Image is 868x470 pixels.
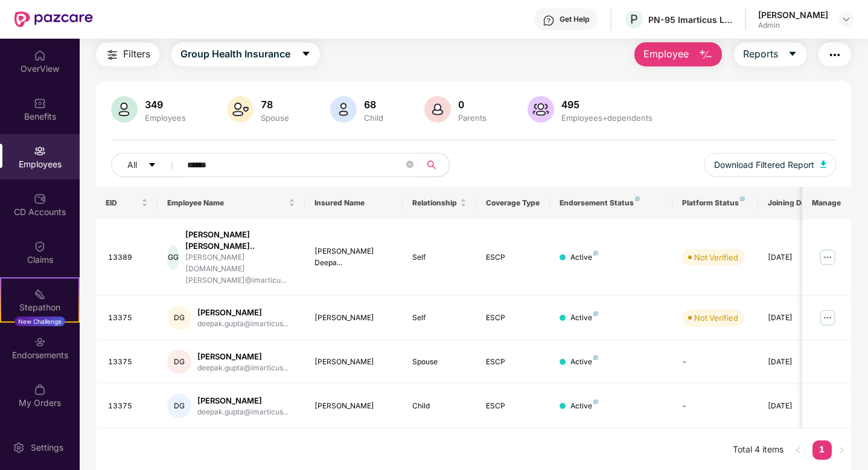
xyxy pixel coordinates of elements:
[362,98,386,111] div: 68
[167,245,179,269] div: GG
[456,113,489,123] div: Parents
[180,47,290,62] span: Group Health Insurance
[14,11,93,27] img: New Pazcare Logo
[142,113,188,123] div: Employees
[802,187,851,219] th: Manage
[197,307,289,318] div: [PERSON_NAME]
[314,312,394,324] div: [PERSON_NAME]
[832,440,851,460] li: Next Page
[758,187,832,219] th: Joining Date
[698,48,713,62] img: svg+xml;base64,PHN2ZyB4bWxucz0iaHR0cDovL3d3dy53My5vcmcvMjAwMC9zdmciIHhtbG5zOnhsaW5rPSJodHRwOi8vd3...
[838,446,845,454] span: right
[301,49,311,60] span: caret-down
[559,113,655,123] div: Employees+dependents
[167,198,286,208] span: Employee Name
[672,340,758,384] td: -
[486,401,540,412] div: ESCP
[127,158,137,172] span: All
[14,317,65,326] div: New Challenge
[630,12,638,27] span: P
[167,306,191,330] div: DG
[593,251,598,256] img: svg+xml;base64,PHN2ZyB4bWxucz0iaHR0cDovL3d3dy53My5vcmcvMjAwMC9zdmciIHdpZHRoPSI4IiBoZWlnaHQ9IjgiIH...
[412,356,467,368] div: Spouse
[734,42,806,66] button: Reportscaret-down
[570,252,598,263] div: Active
[305,187,403,219] th: Insured Name
[648,14,733,25] div: PN-95 Imarticus Learning Private Limited
[486,312,540,324] div: ESCP
[403,187,476,219] th: Relationship
[197,351,289,362] div: [PERSON_NAME]
[148,161,156,170] span: caret-down
[406,161,413,168] span: close-circle
[420,153,450,177] button: search
[96,187,158,219] th: EID
[34,384,46,396] img: svg+xml;base64,PHN2ZyBpZD0iTXlfT3JkZXJzIiBkYXRhLW5hbWU9Ik15IE9yZGVycyIgeG1sbnM9Imh0dHA6Ly93d3cudz...
[714,158,814,172] span: Download Filtered Report
[768,312,822,324] div: [DATE]
[197,362,289,374] div: deepak.gupta@imarticus...
[34,288,46,300] img: svg+xml;base64,PHN2ZyB4bWxucz0iaHR0cDovL3d3dy53My5vcmcvMjAwMC9zdmciIHdpZHRoPSIyMSIgaGVpZ2h0PSIyMC...
[570,356,598,368] div: Active
[832,440,851,460] button: right
[420,160,443,170] span: search
[314,246,394,269] div: [PERSON_NAME] Deepa...
[123,47,150,62] span: Filters
[1,301,78,314] div: Stepathon
[412,401,467,412] div: Child
[593,355,598,360] img: svg+xml;base64,PHN2ZyB4bWxucz0iaHR0cDovL3d3dy53My5vcmcvMjAwMC9zdmciIHdpZHRoPSI4IiBoZWlnaHQ9IjgiIH...
[812,440,832,460] li: 1
[197,318,289,330] div: deepak.gupta@imarticus...
[13,442,25,454] img: svg+xml;base64,PHN2ZyBpZD0iU2V0dGluZy0yMHgyMCIgeG1sbnM9Imh0dHA6Ly93d3cudzMub3JnLzIwMDAvc3ZnIiB3aW...
[476,187,550,219] th: Coverage Type
[27,442,67,454] div: Settings
[424,96,451,123] img: svg+xml;base64,PHN2ZyB4bWxucz0iaHR0cDovL3d3dy53My5vcmcvMjAwMC9zdmciIHhtbG5zOnhsaW5rPSJodHRwOi8vd3...
[197,407,289,418] div: deepak.gupta@imarticus...
[34,145,46,157] img: svg+xml;base64,PHN2ZyBpZD0iRW1wbG95ZWVzIiB4bWxucz0iaHR0cDovL3d3dy53My5vcmcvMjAwMC9zdmciIHdpZHRoPS...
[820,161,826,168] img: svg+xml;base64,PHN2ZyB4bWxucz0iaHR0cDovL3d3dy53My5vcmcvMjAwMC9zdmciIHhtbG5zOnhsaW5rPSJodHRwOi8vd3...
[406,159,413,171] span: close-circle
[694,251,738,263] div: Not Verified
[733,440,783,460] li: Total 4 items
[560,198,663,208] div: Endorsement Status
[34,97,46,109] img: svg+xml;base64,PHN2ZyBpZD0iQmVuZWZpdHMiIHhtbG5zPSJodHRwOi8vd3d3LnczLm9yZy8yMDAwL3N2ZyIgd2lkdGg9Ij...
[106,198,139,208] span: EID
[593,399,598,404] img: svg+xml;base64,PHN2ZyB4bWxucz0iaHR0cDovL3d3dy53My5vcmcvMjAwMC9zdmciIHdpZHRoPSI4IiBoZWlnaHQ9IjgiIH...
[108,252,148,263] div: 13389
[362,113,386,123] div: Child
[96,42,159,66] button: Filters
[185,252,295,286] div: [PERSON_NAME][DOMAIN_NAME][PERSON_NAME]@imarticu...
[818,308,837,327] img: manageButton
[560,14,589,24] div: Get Help
[111,96,138,123] img: svg+xml;base64,PHN2ZyB4bWxucz0iaHR0cDovL3d3dy53My5vcmcvMjAwMC9zdmciIHhtbG5zOnhsaW5rPSJodHRwOi8vd3...
[841,14,851,24] img: svg+xml;base64,PHN2ZyBpZD0iRHJvcGRvd24tMzJ4MzIiIHhtbG5zPSJodHRwOi8vd3d3LnczLm9yZy8yMDAwL3N2ZyIgd2...
[34,50,46,62] img: svg+xml;base64,PHN2ZyBpZD0iSG9tZSIgeG1sbnM9Imh0dHA6Ly93d3cudzMub3JnLzIwMDAvc3ZnIiB3aWR0aD0iMjAiIG...
[828,48,842,62] img: svg+xml;base64,PHN2ZyB4bWxucz0iaHR0cDovL3d3dy53My5vcmcvMjAwMC9zdmciIHdpZHRoPSIyNCIgaGVpZ2h0PSIyNC...
[227,96,254,123] img: svg+xml;base64,PHN2ZyB4bWxucz0iaHR0cDovL3d3dy53My5vcmcvMjAwMC9zdmciIHhtbG5zOnhsaW5rPSJodHRwOi8vd3...
[330,96,357,123] img: svg+xml;base64,PHN2ZyB4bWxucz0iaHR0cDovL3d3dy53My5vcmcvMjAwMC9zdmciIHhtbG5zOnhsaW5rPSJodHRwOi8vd3...
[672,384,758,428] td: -
[486,252,540,263] div: ESCP
[258,98,292,111] div: 78
[788,440,808,460] li: Previous Page
[704,153,836,177] button: Download Filtered Report
[185,229,295,252] div: [PERSON_NAME] [PERSON_NAME]..
[108,312,148,324] div: 13375
[258,113,292,123] div: Spouse
[167,394,191,418] div: DG
[743,47,778,62] span: Reports
[559,98,655,111] div: 495
[635,196,640,201] img: svg+xml;base64,PHN2ZyB4bWxucz0iaHR0cDovL3d3dy53My5vcmcvMjAwMC9zdmciIHdpZHRoPSI4IiBoZWlnaHQ9IjgiIH...
[412,312,467,324] div: Self
[528,96,554,123] img: svg+xml;base64,PHN2ZyB4bWxucz0iaHR0cDovL3d3dy53My5vcmcvMjAwMC9zdmciIHhtbG5zOnhsaW5rPSJodHRwOi8vd3...
[111,153,185,177] button: Allcaret-down
[108,356,148,368] div: 13375
[34,336,46,348] img: svg+xml;base64,PHN2ZyBpZD0iRW5kb3JzZW1lbnRzIiB4bWxucz0iaHR0cDovL3d3dy53My5vcmcvMjAwMC9zdmciIHdpZH...
[142,98,188,111] div: 349
[812,440,832,459] a: 1
[171,42,320,66] button: Group Health Insurancecaret-down
[158,187,305,219] th: Employee Name
[412,252,467,263] div: Self
[758,21,828,30] div: Admin
[486,356,540,368] div: ESCP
